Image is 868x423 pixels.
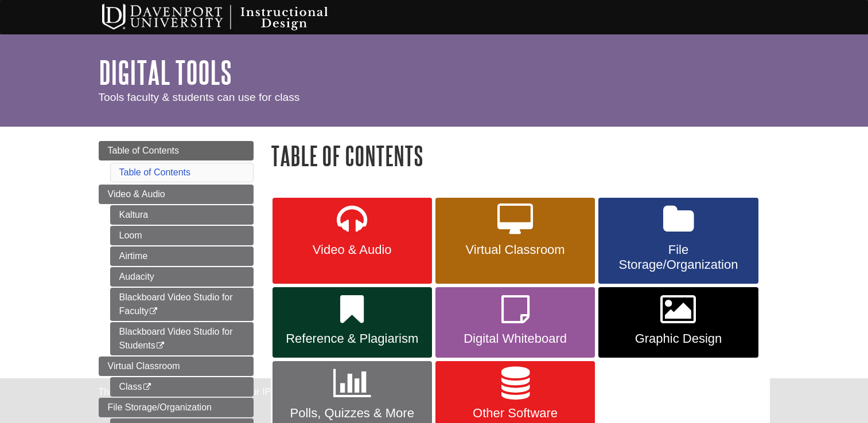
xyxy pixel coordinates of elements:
a: Blackboard Video Studio for Students [110,322,254,355]
span: File Storage/Organization [607,242,749,272]
img: Davenport University Instructional Design [93,3,368,32]
span: Polls, Quizzes & More [281,406,423,421]
span: Virtual Classroom [108,361,180,371]
span: File Storage/Organization [108,402,212,412]
a: Virtual Classroom [99,357,254,376]
h1: Table of Contents [271,141,770,170]
span: Tools faculty & students can use for class [99,91,300,103]
span: Other Software [444,406,586,421]
i: This link opens in a new window [142,383,152,391]
a: Reference & Plagiarism [273,287,432,358]
span: Digital Whiteboard [444,331,586,346]
a: Blackboard Video Studio for Faculty [110,288,254,321]
a: Class [110,377,254,397]
a: Video & Audio [99,185,254,204]
a: Loom [110,226,254,245]
span: Video & Audio [108,189,165,199]
a: Table of Contents [99,141,254,160]
a: Kaltura [110,205,254,225]
a: Virtual Classroom [435,198,595,284]
span: Video & Audio [281,242,423,257]
i: This link opens in a new window [155,342,165,350]
span: Reference & Plagiarism [281,331,423,346]
a: Airtime [110,246,254,266]
a: Table of Contents [119,167,191,177]
i: This link opens in a new window [149,308,158,315]
a: File Storage/Organization [99,398,254,417]
a: Digital Whiteboard [435,287,595,358]
a: Audacity [110,267,254,287]
a: File Storage/Organization [598,198,758,284]
span: Graphic Design [607,331,749,346]
a: Digital Tools [99,54,232,90]
span: Table of Contents [108,146,180,155]
span: Virtual Classroom [444,242,586,257]
a: Video & Audio [273,198,432,284]
a: Graphic Design [598,287,758,358]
